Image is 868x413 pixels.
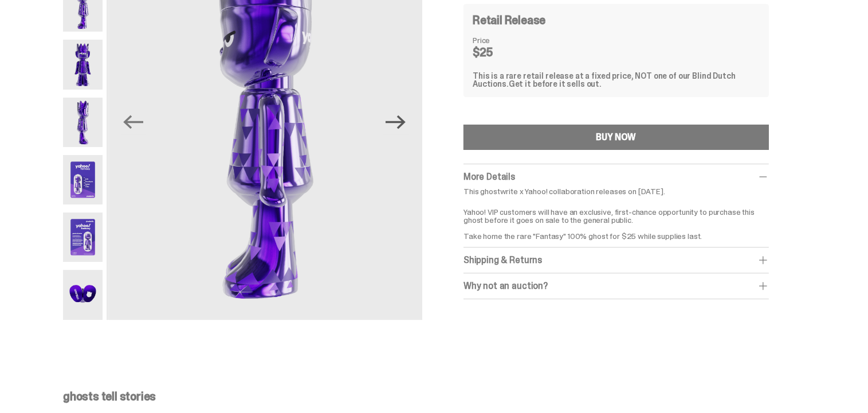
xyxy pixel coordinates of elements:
img: Yahoo-HG---6.png [63,213,103,262]
p: ghosts tell stories [63,391,796,402]
span: Get it before it sells out. [509,79,602,89]
img: Yahoo-HG---4.png [63,98,103,147]
img: Yahoo-HG---5.png [63,155,103,204]
button: BUY NOW [464,125,769,150]
div: This is a rare retail release at a fixed price, NOT one of our Blind Dutch Auctions. [473,72,760,88]
dd: $25 [473,47,530,58]
div: Why not an auction? [464,280,769,292]
button: Previous [121,110,146,135]
div: BUY NOW [596,133,637,142]
p: Yahoo! VIP customers will have an exclusive, first-chance opportunity to purchase this ghost befo... [464,200,769,240]
img: Yahoo-HG---3.png [63,40,103,89]
button: Next [383,110,409,135]
span: More Details [464,171,515,183]
dt: Price [473,36,530,44]
h4: Retail Release [473,14,545,26]
div: Shipping & Returns [464,254,769,266]
img: Yahoo-HG---7.png [63,270,103,319]
p: This ghostwrite x Yahoo! collaboration releases on [DATE]. [464,187,769,195]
